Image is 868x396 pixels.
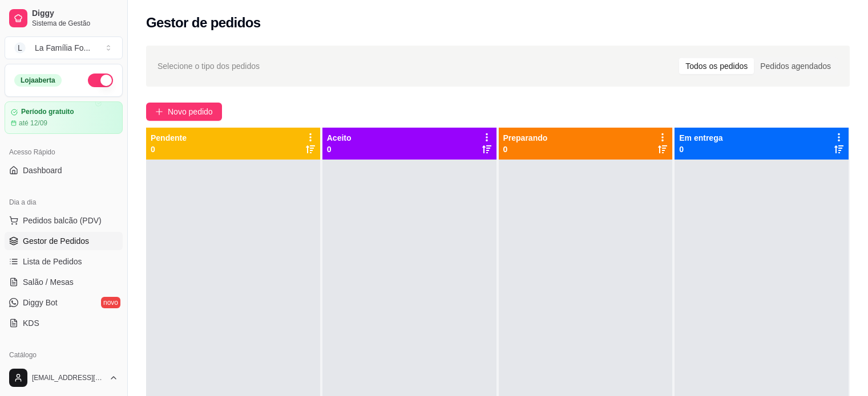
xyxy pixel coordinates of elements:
[503,144,548,155] p: 0
[679,144,722,155] p: 0
[5,346,123,364] div: Catálogo
[5,273,123,291] a: Salão / Mesas
[5,101,123,134] a: Período gratuitoaté 12/09
[158,60,260,72] span: Selecione o tipo dos pedidos
[23,317,39,329] span: KDS
[32,9,118,19] span: Diggy
[5,293,123,312] a: Diggy Botnovo
[327,132,352,144] p: Aceito
[503,132,548,144] p: Preparando
[32,373,104,382] span: [EMAIL_ADDRESS][DOMAIN_NAME]
[88,74,113,87] button: Alterar Status
[754,58,837,74] div: Pedidos agendados
[146,103,222,121] button: Novo pedido
[23,215,102,226] span: Pedidos balcão (PDV)
[5,252,123,271] a: Lista de Pedidos
[5,232,123,250] a: Gestor de Pedidos
[155,108,163,116] span: plus
[5,211,123,230] button: Pedidos balcão (PDV)
[23,256,82,267] span: Lista de Pedidos
[23,165,62,176] span: Dashboard
[146,14,261,32] h2: Gestor de pedidos
[21,108,74,116] article: Período gratuito
[19,119,47,128] article: até 12/09
[5,364,123,391] button: [EMAIL_ADDRESS][DOMAIN_NAME]
[5,143,123,161] div: Acesso Rápido
[151,132,187,144] p: Pendente
[679,132,722,144] p: Em entrega
[23,276,74,288] span: Salão / Mesas
[151,144,187,155] p: 0
[14,42,26,54] span: L
[23,297,58,308] span: Diggy Bot
[5,193,123,211] div: Dia a dia
[327,144,352,155] p: 0
[14,74,62,87] div: Loja aberta
[32,19,118,28] span: Sistema de Gestão
[679,58,754,74] div: Todos os pedidos
[5,314,123,332] a: KDS
[5,161,123,179] a: Dashboard
[35,42,90,54] div: La Família Fo ...
[5,36,123,59] button: Select a team
[168,105,213,118] span: Novo pedido
[5,5,123,32] a: DiggySistema de Gestão
[23,235,89,247] span: Gestor de Pedidos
